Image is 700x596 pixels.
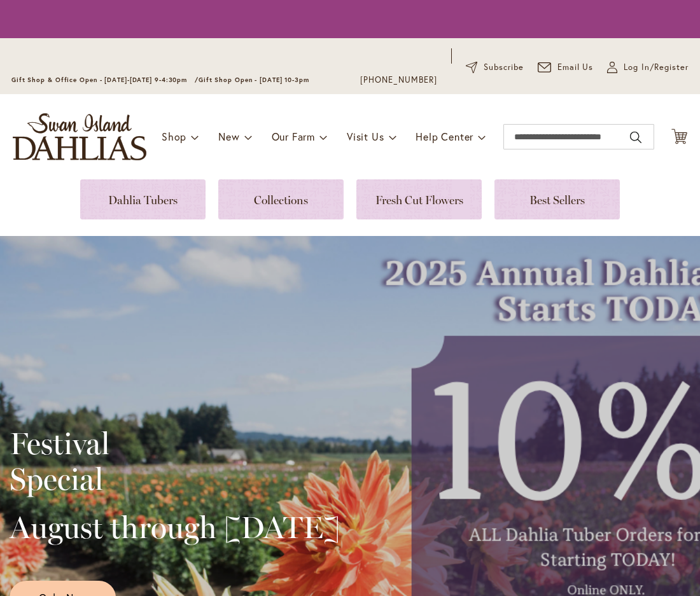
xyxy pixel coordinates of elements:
[557,61,594,74] span: Email Us
[624,61,689,74] span: Log In/Register
[630,127,641,148] button: Search
[538,61,594,74] a: Email Us
[11,76,199,84] span: Gift Shop & Office Open - [DATE]-[DATE] 9-4:30pm /
[347,130,384,143] span: Visit Us
[360,74,437,87] a: [PHONE_NUMBER]
[162,130,186,143] span: Shop
[13,113,146,160] a: store logo
[10,426,340,497] h2: Festival Special
[484,61,524,74] span: Subscribe
[607,61,689,74] a: Log In/Register
[199,76,309,84] span: Gift Shop Open - [DATE] 10-3pm
[466,61,524,74] a: Subscribe
[10,509,340,545] h2: August through [DATE]
[416,130,473,143] span: Help Center
[218,130,239,143] span: New
[272,130,315,143] span: Our Farm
